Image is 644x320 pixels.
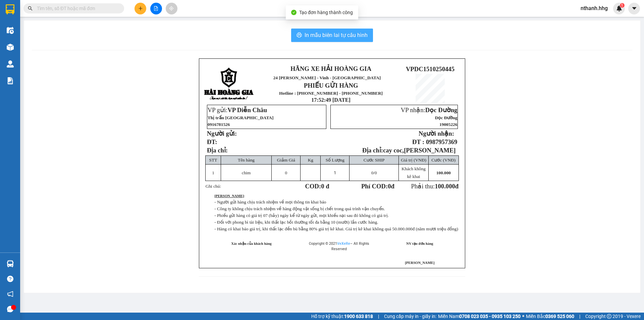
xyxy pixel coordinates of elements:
strong: cay coc,[PERSON_NAME] [383,147,456,154]
span: 100.000 [435,183,455,190]
span: VP nhận: [401,106,458,113]
span: VP gửi: [208,106,267,113]
span: 19005226 [439,122,457,127]
img: logo-vxr [6,4,14,14]
input: Tìm tên, số ĐT hoặc mã đơn [37,5,116,12]
img: icon-new-feature [616,5,622,11]
span: chim [242,170,251,175]
span: search [28,6,33,11]
strong: Người nhận: [419,130,454,137]
span: aim [169,6,174,11]
span: Giảm Giá [277,157,295,163]
span: In mẫu biên lai tự cấu hình [305,31,368,39]
strong: Hotline : [PHONE_NUMBER] - [PHONE_NUMBER] [279,91,383,96]
span: notification [7,291,13,297]
span: caret-down [631,5,637,11]
strong: 0369 525 060 [545,314,574,319]
span: 24 [PERSON_NAME] - Vinh - [GEOGRAPHIC_DATA] [273,75,381,80]
span: ⚪️ [522,315,524,318]
span: nthanh.hhg [575,4,613,12]
strong: Xác nhận của khách hàng [231,242,272,245]
span: 0 [285,170,287,175]
span: Ghi chú: [206,184,221,189]
span: Tên hàng [238,157,255,163]
button: aim [166,3,177,14]
span: 0 [371,170,374,175]
span: Giá trị (VNĐ) [401,157,426,163]
strong: Người gửi: [207,130,237,137]
span: Địa chỉ: [207,147,228,154]
strong: NV tạo đơn hàng [406,242,433,245]
strong: HÃNG XE HẢI HOÀNG GIA [290,65,371,72]
strong: Địa chỉ: [362,147,383,154]
span: - Người gửi hàng chịu trách nhiệm về mọi thông tin khai báo [214,199,326,204]
span: 1 [212,170,214,175]
img: logo [204,67,254,101]
button: printerIn mẫu biên lai tự cấu hình [291,29,373,42]
button: file-add [150,3,162,14]
span: Miền Nam [438,313,521,320]
span: - Công ty không chịu trách nhiệm về hàng động vật sống bị chết trong quá trình vận chuyển. [214,206,385,211]
span: /0 [371,170,377,175]
strong: PHIẾU GỬI HÀNG [304,82,358,89]
span: Thị trấn [GEOGRAPHIC_DATA] [208,115,274,120]
span: copyright [607,314,611,319]
span: STT [209,157,217,163]
span: Dọc Đường [425,106,458,113]
span: | [579,313,580,320]
span: Phải thu: [411,183,459,190]
span: - Đối với phong bì tài liệu, khi thất lạc bồi thường tối đa bằng 10 (mười) lần cước hàng. [214,220,378,225]
span: printer [297,32,302,39]
img: solution-icon [7,77,14,84]
strong: ĐT : [412,138,424,145]
span: Cung cấp máy in - giấy in: [384,313,436,320]
span: check-circle [291,10,297,15]
span: Khách không kê khai [401,166,425,179]
button: caret-down [628,3,640,14]
span: 100.000 [436,170,451,175]
span: Kg [308,157,313,163]
span: VP Diễn Châu [227,106,267,113]
strong: COD: [305,183,329,190]
sup: 1 [620,3,625,8]
span: : [214,194,245,198]
span: 1 [621,3,623,8]
span: VPDC1510250445 [406,65,454,73]
span: | [378,313,379,320]
span: Copyright © 2021 – All Rights Reserved [309,241,369,251]
strong: 1900 633 818 [344,314,373,319]
span: Cước SHIP [364,157,385,163]
span: 0916781526 [208,122,230,127]
span: 1 [334,170,336,175]
span: file-add [154,6,158,11]
img: warehouse-icon [7,260,14,267]
img: warehouse-icon [7,44,14,51]
span: 0 [388,183,391,190]
span: - Hàng có khai báo giá trị, khi thất lạc đền bù bằng 80% giá trị kê khai. Giá trị kê khai không q... [214,226,458,231]
img: warehouse-icon [7,27,14,34]
span: Tạo đơn hàng thành công [299,10,353,15]
span: Số Lượng [326,157,344,163]
span: message [7,306,13,312]
span: question-circle [7,276,13,282]
strong: ĐT: [207,138,217,145]
span: Cước (VNĐ) [431,157,455,163]
strong: 0708 023 035 - 0935 103 250 [459,314,521,319]
span: 17:52:49 [DATE] [311,97,351,103]
span: 0987957369 [426,138,457,145]
button: plus [135,3,146,14]
strong: Phí COD: đ [361,183,394,190]
img: warehouse-icon [7,60,14,67]
a: VeXeRe [337,241,350,246]
span: 0 đ [321,183,329,190]
span: đ [455,183,459,190]
strong: [PERSON_NAME] [214,194,244,198]
span: Dọc Đường [435,115,458,120]
span: [PERSON_NAME] [405,261,434,265]
span: - Phiếu gửi hàng có giá trị 07 (bảy) ngày kể từ ngày gửi, mọi khiếu nại sau đó không có giá trị. [214,213,389,218]
span: Miền Bắc [526,313,574,320]
span: plus [138,6,143,11]
span: Hỗ trợ kỹ thuật: [311,313,373,320]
